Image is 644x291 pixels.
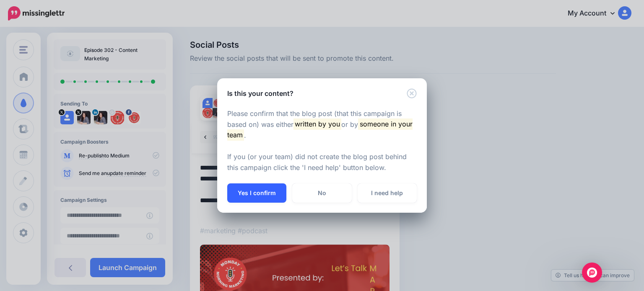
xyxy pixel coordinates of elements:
a: No [292,183,351,203]
div: Open Intercom Messenger [582,263,602,283]
a: I need help [358,183,417,203]
p: Please confirm that the blog post (that this campaign is based on) was either or by . If you (or ... [227,108,417,174]
button: Yes I confirm [227,183,286,203]
h5: Is this your content? [227,88,293,98]
mark: someone in your team [227,118,413,140]
mark: written by you [293,118,341,129]
button: Close [407,88,417,99]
